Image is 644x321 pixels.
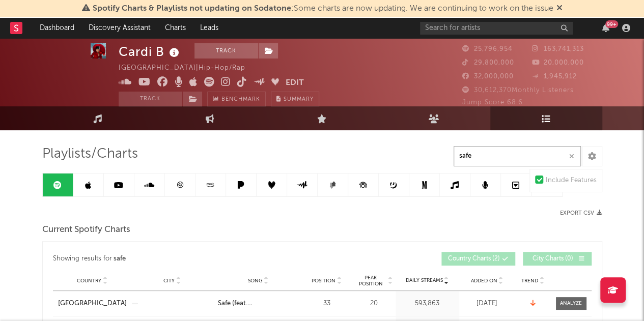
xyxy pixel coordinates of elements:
span: Country Charts ( 2 ) [448,256,500,262]
span: Benchmark [221,94,260,106]
div: Showing results for [53,252,322,266]
span: Trend [521,278,538,284]
span: Country [77,278,101,284]
a: Dashboard [33,18,81,38]
span: Peak Position [355,275,387,287]
div: safe [114,253,126,265]
span: City [163,278,175,284]
button: Track [119,92,182,107]
a: Benchmark [207,92,266,107]
button: Edit [286,77,304,90]
span: 32,000,000 [462,73,514,80]
span: Jump Score: 68.6 [462,99,523,106]
a: Safe (feat. [GEOGRAPHIC_DATA]) [218,299,299,309]
span: Position [312,278,335,284]
div: 20 [355,299,393,309]
div: 99 + [605,20,618,28]
span: 1,945,912 [532,73,577,80]
span: City Charts ( 0 ) [529,256,576,262]
a: [GEOGRAPHIC_DATA] [58,299,127,309]
div: Include Features [546,174,597,187]
span: Current Spotify Charts [42,224,130,236]
a: Charts [158,18,193,38]
span: Song [248,278,263,284]
span: Added On [471,278,497,284]
div: 593,863 [398,299,457,309]
button: Track [194,43,258,59]
button: Country Charts(2) [441,252,515,266]
span: 163,741,313 [532,46,584,52]
span: Playlists/Charts [42,148,138,160]
div: [GEOGRAPHIC_DATA] | Hip-Hop/Rap [119,62,257,74]
button: 99+ [602,24,609,32]
span: Daily Streams [406,277,443,284]
div: [DATE] [462,299,513,309]
span: 29,800,000 [462,60,514,66]
button: Export CSV [560,210,602,216]
input: Search for artists [420,22,573,35]
span: Spotify Charts & Playlists not updating on Sodatone [93,5,291,13]
a: Leads [193,18,226,38]
span: : Some charts are now updating. We are continuing to work on the issue [93,5,553,13]
a: Discovery Assistant [81,18,158,38]
span: Dismiss [556,5,563,13]
span: Summary [284,97,314,102]
span: 25,796,954 [462,46,513,52]
span: 20,000,000 [532,60,584,66]
button: Summary [271,92,319,107]
span: 30,612,370 Monthly Listeners [462,87,574,94]
input: Search Playlists/Charts [454,146,581,166]
div: 33 [304,299,350,309]
button: City Charts(0) [523,252,592,266]
div: Cardi B [119,43,182,60]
